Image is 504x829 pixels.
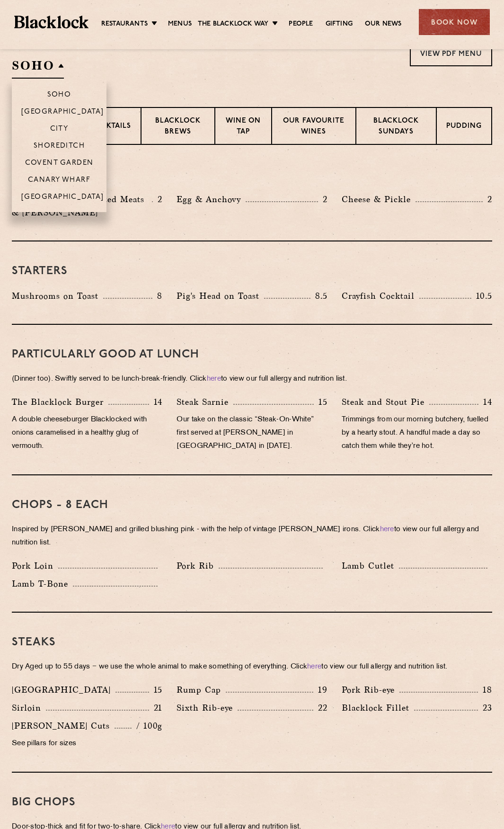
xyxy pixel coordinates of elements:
[342,683,399,696] p: Pork Rib-eye
[310,290,327,302] p: 8.5
[12,636,492,649] h3: Steaks
[89,121,131,133] p: Cocktails
[207,375,221,383] a: here
[446,121,482,133] p: Pudding
[12,265,492,277] h3: Starters
[14,16,88,28] img: BL_Textured_Logo-footer-cropped.svg
[12,559,58,572] p: Pork Loin
[101,19,148,30] a: Restaurants
[177,413,327,453] p: Our take on the classic “Steak-On-White” first served at [PERSON_NAME] in [GEOGRAPHIC_DATA] in [D...
[12,796,492,809] h3: Big Chops
[12,348,492,361] h3: PARTICULARLY GOOD AT LUNCH
[12,169,492,181] h3: Pre Chop Bites
[478,684,492,696] p: 18
[132,720,162,732] p: / 100g
[314,396,327,408] p: 15
[12,395,108,409] p: The Blacklock Burger
[318,193,327,205] p: 2
[307,663,321,670] a: here
[177,395,233,409] p: Steak Sarnie
[12,289,103,303] p: Mushrooms on Toast
[12,577,73,590] p: Lamb T-Bone
[21,193,104,203] p: [GEOGRAPHIC_DATA]
[471,290,492,302] p: 10.5
[380,526,394,533] a: here
[149,702,163,714] p: 21
[289,19,313,30] a: People
[12,373,492,386] p: (Dinner too). Swiftly served to be lunch-break-friendly. Click to view our full allergy and nutri...
[149,684,163,696] p: 15
[313,684,327,696] p: 19
[12,499,492,511] h3: Chops - 8 each
[168,19,192,30] a: Menus
[177,559,219,572] p: Pork Rib
[12,660,492,674] p: Dry Aged up to 55 days − we use the whole animal to make something of everything. Click to view o...
[151,116,205,138] p: Blacklock Brews
[12,719,115,732] p: [PERSON_NAME] Cuts
[12,683,115,696] p: [GEOGRAPHIC_DATA]
[410,40,492,66] a: View PDF Menu
[342,395,429,409] p: Steak and Stout Pie
[282,116,346,138] p: Our favourite wines
[12,57,64,79] h2: SOHO
[152,290,162,302] p: 8
[50,125,69,134] p: City
[342,701,414,714] p: Blacklock Fillet
[177,289,264,303] p: Pig's Head on Toast
[177,701,238,714] p: Sixth Rib-eye
[149,396,163,408] p: 14
[342,413,492,453] p: Trimmings from our morning butchery, fuelled by a hearty stout. A handful made a day so catch the...
[12,737,162,750] p: See pillars for sizes
[478,396,492,408] p: 14
[342,559,399,572] p: Lamb Cutlet
[12,523,492,550] p: Inspired by [PERSON_NAME] and grilled blushing pink - with the help of vintage [PERSON_NAME] iron...
[21,108,104,117] p: [GEOGRAPHIC_DATA]
[12,701,46,714] p: Sirloin
[342,289,419,303] p: Crayfish Cocktail
[366,116,426,138] p: Blacklock Sundays
[34,142,85,152] p: Shoreditch
[177,193,246,206] p: Egg & Anchovy
[478,702,492,714] p: 23
[25,159,94,169] p: Covent Garden
[313,702,327,714] p: 22
[47,91,71,100] p: Soho
[177,683,226,696] p: Rump Cap
[28,176,90,186] p: Canary Wharf
[365,19,402,30] a: Our News
[326,19,353,30] a: Gifting
[342,193,416,206] p: Cheese & Pickle
[225,116,261,138] p: Wine on Tap
[198,19,268,30] a: The Blacklock Way
[153,193,162,205] p: 2
[483,193,492,205] p: 2
[12,413,162,453] p: A double cheeseburger Blacklocked with onions caramelised in a healthy glug of vermouth.
[419,9,490,35] div: Book Now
